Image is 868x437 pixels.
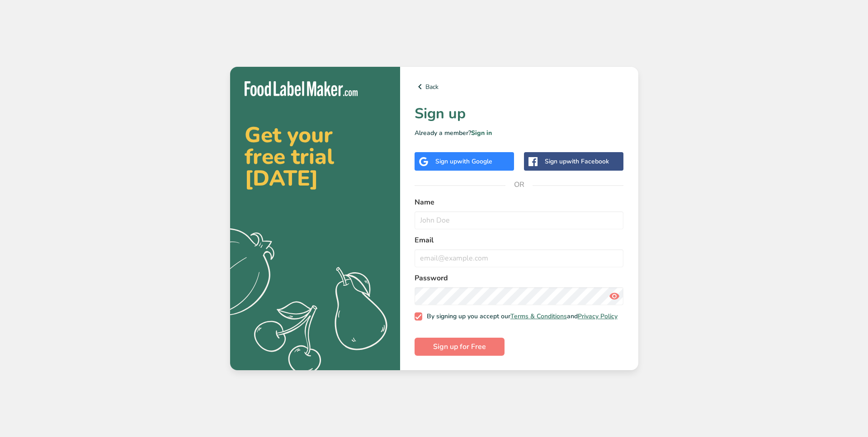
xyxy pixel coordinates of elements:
a: Sign in [471,129,492,137]
a: Privacy Policy [578,312,618,321]
h2: Get your free trial [DATE] [245,124,386,189]
input: John Doe [415,211,624,229]
a: Terms & Conditions [510,312,567,321]
div: Sign up [545,157,609,166]
a: Back [415,81,624,92]
span: with Google [457,157,492,166]
h1: Sign up [415,103,624,125]
span: By signing up you accept our and [422,312,618,321]
label: Email [415,235,624,246]
label: Name [415,197,624,208]
button: Sign up for Free [415,338,505,356]
div: Sign up [435,157,492,166]
span: Sign up for Free [433,341,486,352]
img: Food Label Maker [245,81,358,96]
span: OR [505,171,533,198]
label: Password [415,273,624,284]
input: email@example.com [415,249,624,267]
p: Already a member? [415,128,624,138]
span: with Facebook [566,157,609,166]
